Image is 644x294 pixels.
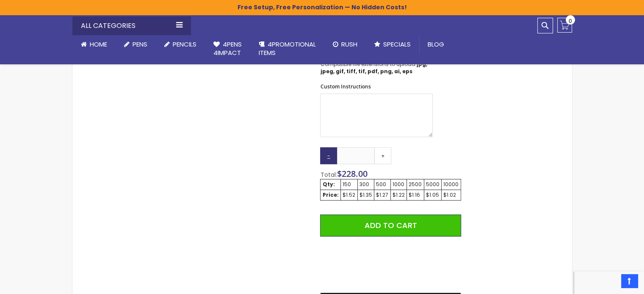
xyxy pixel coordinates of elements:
div: 500 [376,181,389,188]
span: Blog [428,40,444,49]
a: Pens [116,35,156,54]
div: 10000 [443,181,459,188]
span: $ [337,168,367,179]
div: $1.35 [359,192,373,198]
strong: Price: [322,191,338,198]
span: Pencils [173,40,196,49]
div: 5000 [426,181,440,188]
a: - [320,147,337,164]
span: Add to Cart [365,220,417,231]
span: 4Pens 4impact [213,40,242,57]
div: $1.22 [392,192,405,198]
span: Rush [341,40,357,49]
div: 150 [343,181,356,188]
a: Rush [324,35,366,54]
span: 0 [569,17,572,25]
span: Custom Instructions [320,83,370,90]
iframe: PayPal [320,243,461,287]
div: 1000 [392,181,405,188]
div: 2500 [409,181,422,188]
div: $1.02 [443,192,459,198]
strong: Qty: [322,181,334,188]
p: Compatible file extensions to upload: [320,61,433,74]
a: 4Pens4impact [205,35,250,63]
strong: jpg, jpeg, gif, tiff, tif, pdf, png, ai, eps [320,60,427,74]
div: 300 [359,181,373,188]
a: Pencils [156,35,205,54]
span: Pens [133,40,147,49]
div: All Categories [72,16,191,35]
span: Total: [320,170,337,179]
span: 4PROMOTIONAL ITEMS [259,40,316,57]
span: Specials [383,40,411,49]
a: 0 [557,18,572,33]
a: Blog [419,35,453,54]
div: $1.27 [376,192,389,198]
div: $1.16 [409,192,422,198]
span: 228.00 [341,168,367,179]
a: Home [72,35,116,54]
span: Home [90,40,107,49]
a: + [374,147,391,164]
div: $1.52 [343,192,356,198]
iframe: Google Customer Reviews [574,271,644,294]
a: 4PROMOTIONALITEMS [250,35,324,63]
button: Add to Cart [320,214,461,236]
a: Specials [366,35,419,54]
div: $1.05 [426,192,440,198]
